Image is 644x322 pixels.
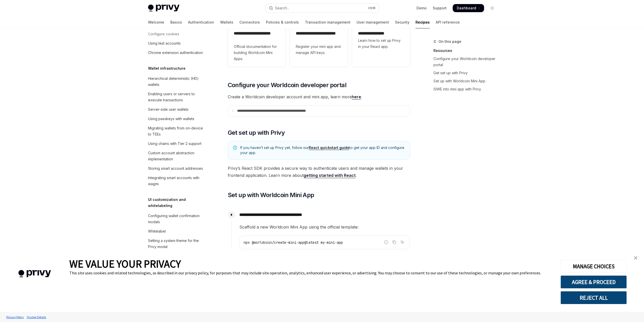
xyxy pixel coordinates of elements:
a: Enabling users or servers to execute transactions [144,89,209,105]
img: company logo [8,263,62,285]
div: Search... [275,5,289,11]
div: Whitelabel [148,228,166,234]
button: Copy the contents from the code block [391,239,398,245]
div: Setting a system theme for the Privy modal [148,238,206,250]
a: Whitelabel [144,227,209,236]
a: Using chains with Tier 2 support [144,139,209,148]
a: Connectors [239,16,260,28]
a: Set up with Worldcoin Mini App [433,77,500,85]
a: Migrating wallets from on-device to TEEs [144,124,209,139]
a: Server-side user wallets [144,105,209,114]
a: Setting a system theme for the Privy modal [144,236,209,251]
svg: Note [233,146,237,150]
a: close banner [631,253,641,263]
span: Official documentation for building Worldcoin Mini Apps. [234,44,280,62]
span: Dashboard [457,6,476,11]
div: Custom account abstraction implementation [148,150,206,162]
div: Using test accounts [148,40,181,46]
a: Using test accounts [144,39,209,48]
img: light logo [148,5,179,12]
div: Configuring wallet confirmation modals [148,213,206,225]
button: Report incorrect code [383,239,389,245]
span: Privy’s React SDK provides a secure way to authenticate users and manage wallets in your frontend... [228,165,410,179]
div: Migrating wallets from on-device to TEEs [148,125,206,137]
div: Hierarchical deterministic (HD) wallets [148,75,206,88]
button: Toggle dark mode [488,4,496,12]
a: Using passkeys with wallets [144,114,209,123]
div: Using chains with Tier 2 support [148,141,201,147]
span: If you haven’t set up Privy yet, follow our to get your app ID and configure your app. [240,145,405,155]
a: Configuring wallet confirmation modals [144,211,209,226]
a: Hierarchical deterministic (HD) wallets [144,74,209,89]
a: Wallets [220,16,233,28]
a: Welcome [148,16,164,28]
a: Configure your Worldcoin developer portal [433,55,500,69]
a: SIWE into mini app with Privy [433,85,500,93]
div: Server-side user wallets [148,106,189,112]
img: close banner [634,256,637,260]
a: Support [433,6,447,11]
a: Dashboard [453,4,484,12]
a: Storing smart account addresses [144,164,209,173]
span: Get set up with Privy [228,129,285,137]
button: REJECT ALL [560,291,627,304]
div: This site uses cookies and related technologies, as described in our privacy policy, for purposes... [69,270,553,275]
a: Policies & controls [266,16,299,28]
span: Set up with Worldcoin Mini App [228,191,314,199]
div: Enabling users or servers to execute transactions [148,91,206,103]
a: Privacy Policy [5,313,25,321]
a: Custom account abstraction implementation [144,148,209,164]
span: WE VALUE YOUR PRIVACY [69,257,181,270]
a: Tracker Details [25,313,47,321]
span: npx @worldcoin/create-mini-app@latest my-mini-app [244,240,343,245]
button: AGREE & PROCEED [560,275,627,289]
button: MANAGE CHOICES [560,260,627,273]
a: User management [357,16,389,28]
a: Integrating smart accounts with wagmi [144,173,209,188]
div: Storing smart account addresses [148,165,203,172]
a: here [352,94,361,100]
span: Scaffold a new Worldcoin Mini App using the official template: [239,223,410,231]
span: Ctrl K [368,6,376,10]
a: Demo [417,6,427,11]
a: React quickstart guide [309,145,349,150]
button: Ask AI [399,239,406,245]
a: Basics [170,16,182,28]
a: Get set up with Privy [433,69,500,77]
a: Security [395,16,409,28]
a: getting started with React [304,173,356,178]
a: Chrome extension authentication [144,48,209,57]
span: On this page [439,39,461,45]
div: Chrome extension authentication [148,50,203,56]
a: Authentication [188,16,214,28]
span: Configure your Worldcoin developer portal [228,81,346,89]
h5: Wallet infrastructure [148,65,185,71]
span: Learn how to set up Privy in your React app. [358,37,404,50]
a: Recipes [416,16,430,28]
button: Open search [265,4,379,13]
div: Integrating smart accounts with wagmi [148,175,206,187]
div: Using passkeys with wallets [148,116,194,122]
a: API reference [436,16,460,28]
a: Resources [433,47,500,55]
a: Transaction management [305,16,350,28]
h5: UI customization and whitelabeling [148,197,209,209]
span: Register your mini app and manage API keys. [296,44,342,56]
span: Create a Worldcoin developer account and mini app, learn more . [228,93,410,100]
